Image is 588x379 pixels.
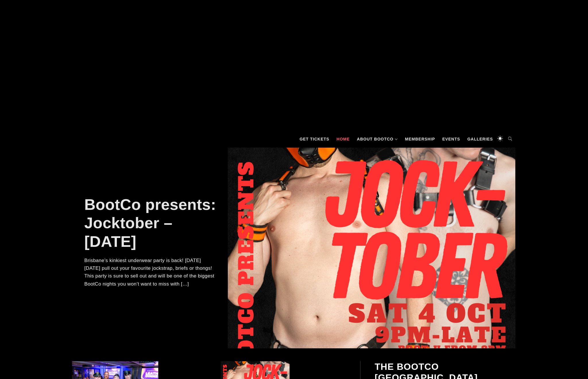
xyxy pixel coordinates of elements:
[297,130,332,148] a: GET TICKETS
[402,130,438,148] a: Membership
[439,130,463,148] a: Events
[354,130,401,148] a: About BootCo
[464,130,496,148] a: Galleries
[84,196,216,250] a: BootCo presents: Jocktober – [DATE]
[334,130,353,148] a: Home
[84,257,216,288] p: Brisbane’s kinkiest underwear party is back! [DATE][DATE] pull out your favourite jockstrap, brie...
